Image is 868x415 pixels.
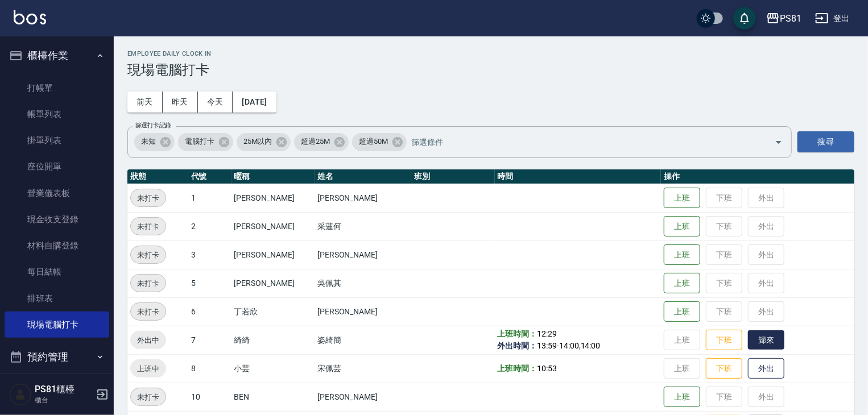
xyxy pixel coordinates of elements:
[664,216,700,237] button: 上班
[5,206,109,233] a: 現金收支登錄
[131,391,166,403] span: 未打卡
[9,383,32,406] img: Person
[706,330,742,351] button: 下班
[5,372,109,401] button: 報表及分析
[188,240,232,269] td: 3
[188,297,232,326] td: 6
[315,326,411,354] td: 姿綺簡
[127,50,854,57] h2: Employee Daily Clock In
[495,169,662,184] th: 時間
[498,364,538,373] b: 上班時間：
[188,184,232,212] td: 1
[188,326,232,354] td: 7
[664,244,700,265] button: 上班
[664,387,700,408] button: 上班
[131,277,166,289] span: 未打卡
[127,169,188,184] th: 狀態
[411,169,494,184] th: 班別
[748,358,784,379] button: 外出
[5,101,109,127] a: 帳單列表
[408,132,755,152] input: 篩選條件
[188,169,232,184] th: 代號
[352,133,407,151] div: 超過50M
[5,312,109,338] a: 現場電腦打卡
[581,341,601,350] span: 14:00
[232,326,315,354] td: 綺綺
[294,133,349,151] div: 超過25M
[232,184,315,212] td: [PERSON_NAME]
[233,92,276,113] button: [DATE]
[237,136,279,147] span: 25M以內
[198,92,233,113] button: 今天
[232,269,315,297] td: [PERSON_NAME]
[315,297,411,326] td: [PERSON_NAME]
[5,153,109,180] a: 座位開單
[232,212,315,240] td: [PERSON_NAME]
[35,384,93,395] h5: PS81櫃檯
[14,10,46,24] img: Logo
[664,301,700,322] button: 上班
[232,169,315,184] th: 暱稱
[294,136,337,147] span: 超過25M
[188,212,232,240] td: 2
[498,341,538,350] b: 外出時間：
[131,249,166,261] span: 未打卡
[498,329,538,338] b: 上班時間：
[537,341,557,350] span: 13:59
[315,269,411,297] td: 吳佩其
[315,240,411,269] td: [PERSON_NAME]
[131,221,166,233] span: 未打卡
[315,212,411,240] td: 采蓮何
[232,383,315,411] td: BEN
[163,92,198,113] button: 昨天
[661,169,854,184] th: 操作
[232,354,315,383] td: 小芸
[127,62,854,78] h3: 現場電腦打卡
[5,233,109,259] a: 材料自購登錄
[5,41,109,70] button: 櫃檯作業
[134,136,163,147] span: 未知
[5,342,109,372] button: 預約管理
[797,131,854,152] button: 搜尋
[134,133,175,151] div: 未知
[5,285,109,312] a: 排班表
[232,297,315,326] td: 丁若欣
[178,133,233,151] div: 電腦打卡
[352,136,395,147] span: 超過50M
[131,306,166,318] span: 未打卡
[733,7,756,30] button: save
[5,259,109,285] a: 每日結帳
[559,341,579,350] span: 14:00
[664,188,700,209] button: 上班
[130,363,166,375] span: 上班中
[315,354,411,383] td: 宋佩芸
[232,240,315,269] td: [PERSON_NAME]
[5,127,109,153] a: 掛單列表
[495,326,662,354] td: - ,
[188,383,232,411] td: 10
[188,269,232,297] td: 5
[780,11,801,26] div: PS81
[537,364,557,373] span: 10:53
[811,8,854,29] button: 登出
[35,395,93,405] p: 櫃台
[5,180,109,206] a: 營業儀表板
[537,329,557,338] span: 12:29
[770,133,788,151] button: Open
[315,169,411,184] th: 姓名
[135,121,171,130] label: 篩選打卡記錄
[188,354,232,383] td: 8
[315,383,411,411] td: [PERSON_NAME]
[178,136,221,147] span: 電腦打卡
[5,75,109,101] a: 打帳單
[130,334,166,346] span: 外出中
[706,358,742,379] button: 下班
[237,133,291,151] div: 25M以內
[664,273,700,294] button: 上班
[131,192,166,204] span: 未打卡
[762,7,806,30] button: PS81
[748,330,784,350] button: 歸來
[315,184,411,212] td: [PERSON_NAME]
[127,92,163,113] button: 前天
